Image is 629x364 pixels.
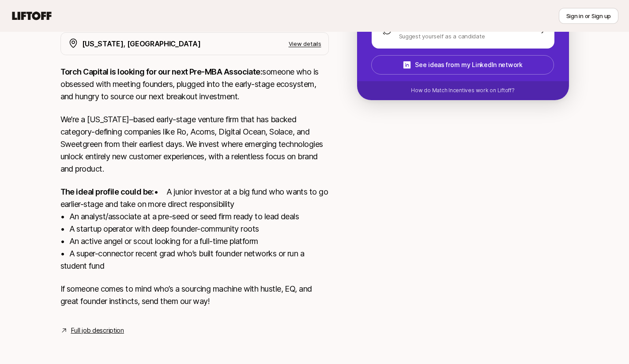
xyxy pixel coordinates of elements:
[60,187,154,196] strong: The ideal profile could be:
[60,66,329,103] p: someone who is obsessed with meeting founders, plugged into the early-stage ecosystem, and hungry...
[559,8,618,24] button: Sign in or Sign up
[289,39,321,48] p: View details
[411,86,514,94] p: How do Match Incentives work on Liftoff?
[60,113,329,175] p: We’re a [US_STATE]–based early-stage venture firm that has backed category-defining companies lik...
[71,325,124,336] a: Full job description
[399,32,485,41] p: Suggest yourself as a candidate
[60,67,263,76] strong: Torch Capital is looking for our next Pre-MBA Associate:
[415,60,522,70] p: See ideas from my LinkedIn network
[371,55,554,75] button: See ideas from my LinkedIn network
[60,186,329,272] p: • A junior investor at a big fund who wants to go earlier-stage and take on more direct responsib...
[82,38,201,49] p: [US_STATE], [GEOGRAPHIC_DATA]
[60,283,329,308] p: If someone comes to mind who’s a sourcing machine with hustle, EQ, and great founder instincts, s...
